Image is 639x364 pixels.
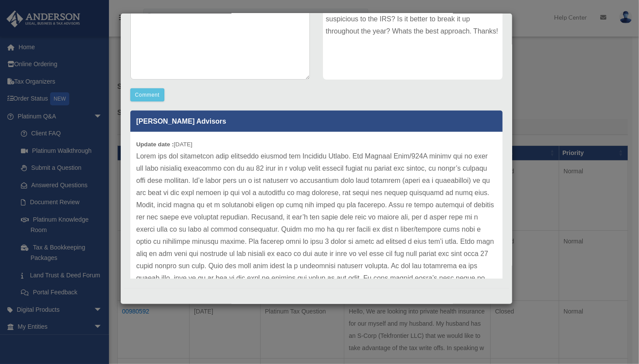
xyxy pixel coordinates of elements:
b: Update date : [136,141,174,148]
button: Comment [130,88,165,101]
small: [DATE] [136,141,193,148]
p: Lorem ips dol sitametcon adip elitseddo eiusmod tem Incididu Utlabo. Etd Magnaal Enim/924A minimv... [136,150,496,333]
p: [PERSON_NAME] Advisors [130,111,503,132]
